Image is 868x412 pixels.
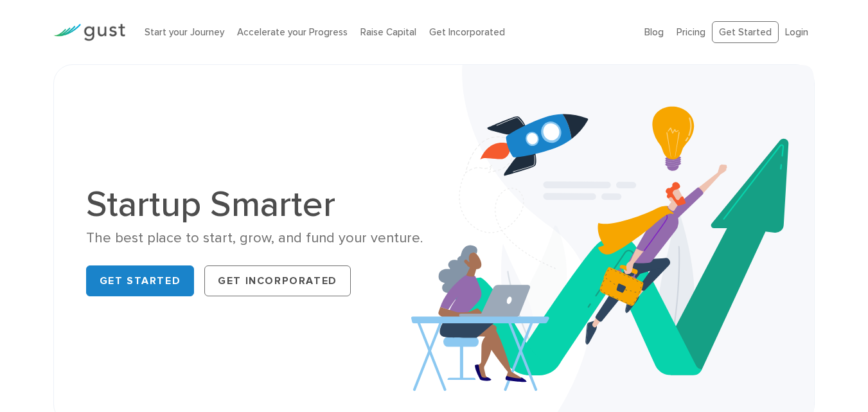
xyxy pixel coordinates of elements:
div: The best place to start, grow, and fund your venture. [86,229,425,247]
a: Get Incorporated [429,26,505,38]
a: Get Started [712,21,779,44]
a: Get Started [86,265,195,296]
a: Get Incorporated [204,265,351,296]
a: Raise Capital [360,26,416,38]
a: Blog [644,26,664,38]
a: Start your Journey [145,26,224,38]
a: Pricing [677,26,705,38]
img: Gust Logo [53,24,125,41]
h1: Startup Smarter [86,186,425,222]
a: Login [785,26,808,38]
a: Accelerate your Progress [237,26,348,38]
